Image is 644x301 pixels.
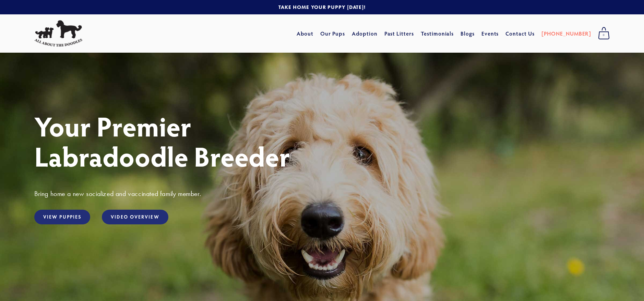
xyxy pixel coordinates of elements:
a: [PHONE_NUMBER] [541,27,591,40]
a: Blogs [461,27,475,40]
h3: Bring home a new socialized and vaccinated family member. [34,189,610,198]
a: About [297,27,313,40]
a: View Puppies [34,210,90,224]
h1: Your Premier Labradoodle Breeder [34,111,610,171]
a: Our Pups [320,27,345,40]
a: Contact Us [505,27,535,40]
a: Testimonials [421,27,454,40]
img: All About The Doodles [34,20,82,47]
span: 0 [598,31,610,40]
a: Past Litters [384,30,414,37]
a: Events [481,27,499,40]
a: 0 items in cart [595,25,613,42]
a: Video Overview [102,210,168,224]
a: Adoption [352,27,378,40]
